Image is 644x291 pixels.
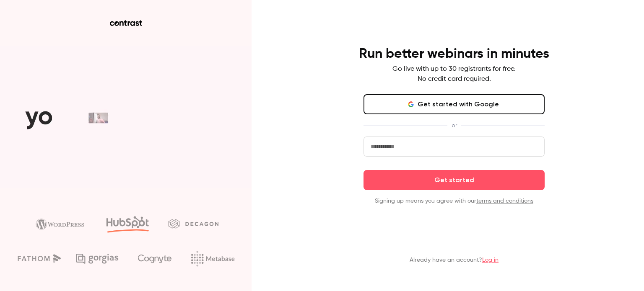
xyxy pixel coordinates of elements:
a: terms and conditions [476,198,533,204]
button: Get started with Google [364,94,545,114]
h4: Run better webinars in minutes [359,46,549,62]
p: Already have an account? [410,256,499,264]
img: decagon [168,219,218,228]
p: Go live with up to 30 registrants for free. No credit card required. [392,64,516,84]
button: Get started [364,170,545,190]
a: Log in [482,257,499,263]
span: or [447,121,461,130]
p: Signing up means you agree with our [364,197,545,205]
